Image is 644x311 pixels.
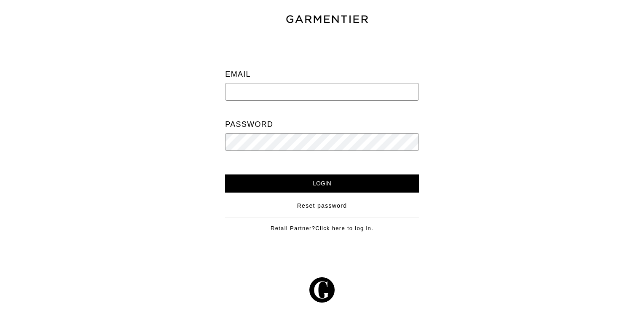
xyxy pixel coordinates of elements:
label: Email [225,66,251,83]
a: Reset password [297,201,347,210]
img: garmentier-text-8466448e28d500cc52b900a8b1ac6a0b4c9bd52e9933ba870cc531a186b44329.png [285,14,369,25]
label: Password [225,116,273,133]
a: Click here to log in. [315,225,373,231]
img: g-602364139e5867ba59c769ce4266a9601a3871a1516a6a4c3533f4bc45e69684.svg [309,277,335,303]
input: Login [225,174,419,193]
div: Retail Partner? [225,217,419,233]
